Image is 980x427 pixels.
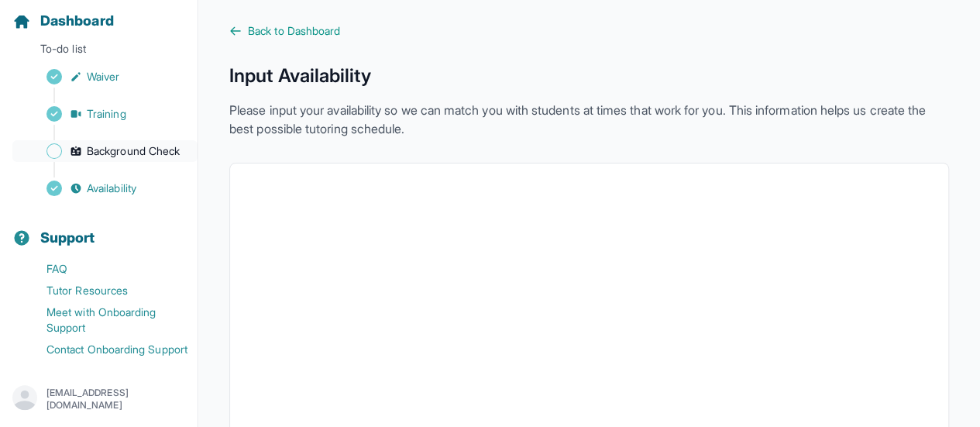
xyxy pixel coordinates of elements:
a: Waiver [12,66,198,88]
a: Availability [12,177,198,199]
span: Dashboard [40,10,114,32]
a: Training [12,103,198,125]
a: Meet with Onboarding Support [12,301,198,339]
a: Back to Dashboard [229,23,949,39]
p: [EMAIL_ADDRESS][DOMAIN_NAME] [46,387,185,412]
a: Background Check [12,140,198,162]
span: Back to Dashboard [248,23,340,39]
a: Tutor Resources [12,280,198,301]
span: Support [40,227,95,249]
a: FAQ [12,258,198,280]
p: Please input your availability so we can match you with students at times that work for you. This... [229,101,949,138]
button: Support [6,202,191,255]
h1: Input Availability [229,64,949,88]
button: [EMAIL_ADDRESS][DOMAIN_NAME] [12,385,185,413]
a: Contact Onboarding Support [12,339,198,360]
p: To-do list [6,41,191,63]
span: Training [87,106,126,122]
span: Background Check [87,143,180,159]
span: Availability [87,181,136,196]
span: Waiver [87,69,119,84]
a: Dashboard [12,10,114,32]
